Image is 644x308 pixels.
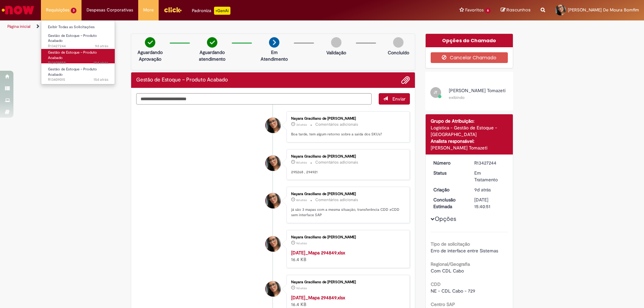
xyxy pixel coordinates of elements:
small: Comentários adicionais [315,197,358,203]
span: 3 [71,8,76,13]
p: Boa tarde, tem algum retorno sobre a saída dos SKUs? [291,132,403,137]
span: 9d atrás [296,286,307,290]
a: Aberto R13409858 : Gestão de Estoque – Produto Acabado [41,49,115,63]
time: 19/08/2025 09:40:48 [95,44,108,49]
dt: Conclusão Estimada [428,196,470,210]
small: exibindo [449,95,465,100]
button: Adicionar anexos [401,76,410,84]
time: 25/08/2025 14:47:04 [296,123,307,127]
h2: Gestão de Estoque – Produto Acabado Histórico de tíquete [136,77,228,83]
span: Requisições [46,7,69,13]
div: R13427244 [474,160,505,166]
time: 19/08/2025 09:40:21 [296,286,307,290]
span: 15d atrás [94,60,108,65]
img: arrow-next.png [269,37,279,48]
div: Nayara Graciliano de Moura Bomfim [265,281,281,297]
span: Erro de interface entre Sistemas [431,248,498,254]
div: Logística - Gestão de Estoque - [GEOGRAPHIC_DATA] [431,124,508,138]
a: Aberto R13427244 : Gestão de Estoque – Produto Acabado [41,32,115,47]
div: 16.4 KB [291,294,403,308]
p: Em Atendimento [258,49,290,62]
img: ServiceNow [1,3,35,17]
span: 3d atrás [296,123,307,127]
div: Analista responsável: [431,138,508,144]
p: Aguardando Aprovação [134,49,166,62]
time: 20/08/2025 16:38:04 [296,198,307,202]
time: 13/08/2025 14:32:47 [94,60,108,65]
img: check-circle-green.png [145,37,155,48]
span: 15d atrás [94,77,108,82]
span: 8d atrás [296,161,307,165]
div: Nayara Graciliano de [PERSON_NAME] [291,155,403,159]
b: CDD [431,281,441,287]
span: R13427244 [48,44,108,49]
span: R13409858 [48,60,108,66]
small: Comentários adicionais [315,122,358,127]
span: Gestão de Estoque – Produto Acabado [48,50,97,60]
div: Padroniza [192,7,230,15]
span: Rascunhos [506,7,531,13]
span: [PERSON_NAME] Tomazeti [449,87,505,94]
span: NE - CDL Cabo - 729 [431,288,475,294]
div: Nayara Graciliano de Moura Bomfim [265,236,281,252]
div: Nayara Graciliano de [PERSON_NAME] [291,117,403,121]
p: 295268 , 294921 [291,170,403,175]
span: [PERSON_NAME] De Moura Bomfim [568,7,639,13]
span: 9d atrás [474,187,491,193]
div: [DATE] 15:40:51 [474,196,505,210]
p: Validação [326,49,346,56]
span: Com CDL Cabo [431,268,464,274]
b: Regional/Geografia [431,261,470,267]
p: Concluído [388,49,409,56]
ul: Trilhas de página [5,20,424,33]
div: Grupo de Atribuição: [431,118,508,124]
img: check-circle-green.png [207,37,217,48]
span: 9d atrás [95,44,108,49]
p: +GenAi [214,7,230,15]
span: Gestão de Estoque – Produto Acabado [48,33,97,44]
b: Centro SAP [431,301,455,307]
span: 9d atrás [296,241,307,245]
span: More [143,7,154,13]
a: Rascunhos [501,7,531,13]
a: Exibir Todas as Solicitações [41,23,115,31]
button: Cancelar Chamado [431,52,508,63]
p: já são 3 mapas com a mesma situação, transferência CDD xCDD sem interface SAP [291,207,403,218]
time: 20/08/2025 16:38:33 [296,161,307,165]
div: Nayara Graciliano de [PERSON_NAME] [291,235,403,239]
div: Opções do Chamado [426,34,513,47]
ul: Requisições [41,20,115,84]
div: 19/08/2025 09:40:47 [474,186,505,193]
dt: Status [428,170,470,176]
small: Comentários adicionais [315,160,358,165]
time: 19/08/2025 09:40:47 [474,187,491,193]
time: 13/08/2025 12:04:51 [94,77,108,82]
span: 8d atrás [296,198,307,202]
textarea: Digite sua mensagem aqui... [136,93,372,105]
div: Nayara Graciliano de Moura Bomfim [265,193,281,208]
div: [PERSON_NAME] Tomazeti [431,144,508,151]
div: Em Tratamento [474,170,505,183]
img: click_logo_yellow_360x200.png [164,5,182,15]
span: Gestão de Estoque – Produto Acabado [48,67,97,77]
div: Nayara Graciliano de Moura Bomfim [265,118,281,133]
span: JT [434,90,437,95]
a: [DATE]_Mapa 294849.xlsx [291,250,345,256]
p: Aguardando atendimento [196,49,228,62]
span: Enviar [392,96,406,102]
a: [DATE]_Mapa 294849.xlsx [291,295,345,301]
button: Enviar [379,93,410,105]
b: Tipo de solicitação [431,241,470,247]
img: img-circle-grey.png [393,37,404,48]
span: Favoritos [465,7,484,13]
a: Aberto R13409015 : Gestão de Estoque – Produto Acabado [41,66,115,80]
img: img-circle-grey.png [331,37,341,48]
div: 16.4 KB [291,249,403,263]
a: Página inicial [7,24,31,29]
span: R13409015 [48,77,108,82]
dt: Número [428,160,470,166]
div: Nayara Graciliano de Moura Bomfim [265,156,281,171]
div: Nayara Graciliano de [PERSON_NAME] [291,280,403,284]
